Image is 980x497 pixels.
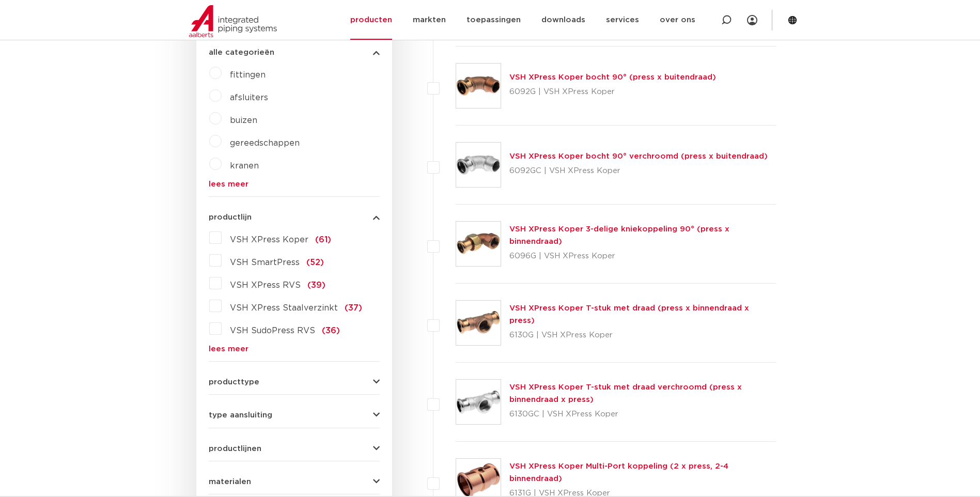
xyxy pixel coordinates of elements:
img: Thumbnail for VSH XPress Koper T-stuk met draad (press x binnendraad x press) [456,301,501,345]
span: productlijn [209,213,252,221]
a: gereedschappen [230,139,300,147]
span: productlijnen [209,445,261,453]
button: productlijnen [209,445,380,453]
p: 6130GC | VSH XPress Koper [509,406,776,423]
img: Thumbnail for VSH XPress Koper bocht 90° verchroomd (press x buitendraad) [456,143,501,187]
img: Thumbnail for VSH XPress Koper bocht 90° (press x buitendraad) [456,64,501,108]
img: Thumbnail for VSH XPress Koper T-stuk met draad verchroomd (press x binnendraad x press) [456,380,501,424]
span: producttype [209,378,259,386]
span: VSH SmartPress [230,258,300,267]
span: VSH XPress RVS [230,281,301,289]
button: type aansluiting [209,411,380,419]
span: (39) [307,281,325,289]
a: VSH XPress Koper 3-delige kniekoppeling 90° (press x binnendraad) [509,225,729,245]
p: 6130G | VSH XPress Koper [509,327,776,344]
p: 6092GC | VSH XPress Koper [509,163,768,179]
button: productlijn [209,213,380,221]
p: 6092G | VSH XPress Koper [509,84,716,100]
span: (37) [345,304,362,312]
a: VSH XPress Koper T-stuk met draad verchroomd (press x binnendraad x press) [509,383,742,403]
span: type aansluiting [209,411,272,419]
a: VSH XPress Koper Multi-Port koppeling (2 x press, 2-4 binnendraad) [509,462,728,483]
a: kranen [230,162,259,170]
span: (61) [315,236,331,244]
a: lees meer [209,180,380,188]
a: VSH XPress Koper T-stuk met draad (press x binnendraad x press) [509,304,749,324]
button: alle categorieën [209,49,380,56]
a: VSH XPress Koper bocht 90° verchroomd (press x buitendraad) [509,152,768,160]
span: materialen [209,478,251,486]
span: (52) [306,258,324,267]
button: materialen [209,478,380,486]
span: VSH XPress Koper [230,236,308,244]
a: VSH XPress Koper bocht 90° (press x buitendraad) [509,73,716,81]
button: producttype [209,378,380,386]
a: fittingen [230,71,266,79]
img: Thumbnail for VSH XPress Koper 3-delige kniekoppeling 90° (press x binnendraad) [456,222,501,266]
span: VSH SudoPress RVS [230,327,315,335]
span: alle categorieën [209,49,274,56]
span: (36) [322,327,340,335]
p: 6096G | VSH XPress Koper [509,248,776,265]
span: VSH XPress Staalverzinkt [230,304,338,312]
a: afsluiters [230,94,268,102]
a: lees meer [209,345,380,353]
a: buizen [230,116,257,125]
